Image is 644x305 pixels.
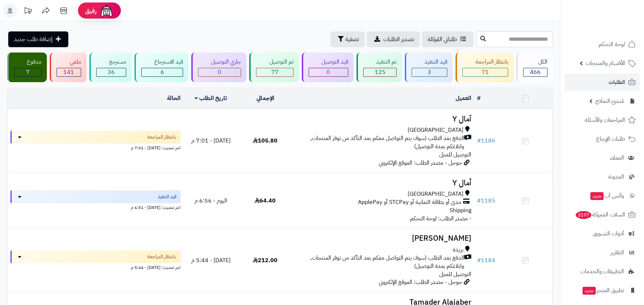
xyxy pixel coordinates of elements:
img: logo-2.png [595,19,637,34]
a: طلباتي المُوكلة [422,31,473,47]
div: قيد التوصيل [309,58,348,66]
a: ملغي 141 [48,52,88,82]
a: تم التوصيل 77 [248,52,300,82]
a: السلات المتروكة2197 [565,206,640,223]
span: المدونة [608,172,624,182]
span: مدى أو بطاقة ائتمانية أو STCPay أو ApplePay [358,198,461,206]
a: قيد التنفيذ 3 [403,52,454,82]
span: جوجل - مصدر الطلب: الموقع الإلكتروني [379,278,462,286]
a: أدوات التسويق [565,225,640,242]
span: 7 [26,68,30,76]
div: 125 [364,68,396,76]
div: 36 [97,68,126,76]
span: السلات المتروكة [575,210,625,220]
a: التطبيقات والخدمات [565,263,640,280]
span: بانتظار المراجعة [147,134,176,141]
h3: آمال Y [295,115,471,123]
img: ai-face.png [99,4,114,18]
div: الكل [523,58,547,66]
a: الإجمالي [256,94,274,102]
div: 141 [57,68,80,76]
span: الطلبات [609,77,625,87]
span: # [477,256,481,265]
a: التقارير [565,244,640,261]
span: المراجعات والأسئلة [585,115,625,125]
span: الأقسام والمنتجات [586,58,625,68]
span: تصفية [345,35,359,44]
h3: [PERSON_NAME] [295,234,471,242]
a: المدونة [565,168,640,185]
a: تحديثات المنصة [19,4,37,20]
div: 7 [14,68,41,76]
a: #1185 [477,196,495,205]
button: تصفية [330,31,365,47]
span: طلباتي المُوكلة [428,35,457,44]
td: - مصدر الطلب: لوحة التحكم [292,173,474,229]
span: لوحة التحكم [599,39,625,49]
span: 125 [375,68,385,76]
div: جاري التوصيل [198,58,241,66]
a: #1186 [477,136,495,145]
span: [GEOGRAPHIC_DATA] [408,190,463,198]
div: 3 [412,68,447,76]
span: 212.00 [253,256,277,265]
a: إضافة طلب جديد [8,31,68,47]
span: 77 [271,68,279,76]
span: العملاء [610,153,624,163]
a: #1184 [477,256,495,265]
span: التطبيقات والخدمات [580,266,624,276]
a: تصدير الطلبات [367,31,420,47]
span: تصدير الطلبات [383,35,414,44]
a: لوحة التحكم [565,36,640,53]
span: 141 [63,68,74,76]
span: إضافة طلب جديد [14,35,53,44]
a: الطلبات [565,74,640,91]
span: التقارير [610,247,624,257]
a: مدفوع 7 [6,52,48,82]
div: قيد التنفيذ [412,58,447,66]
a: الكل466 [515,52,554,82]
span: [DATE] - 7:01 م [191,136,231,145]
span: 0 [326,68,330,76]
div: تم التنفيذ [363,58,397,66]
span: # [477,136,481,145]
div: 0 [309,68,348,76]
a: طلبات الإرجاع [565,130,640,147]
span: قيد التنفيذ [158,193,176,200]
div: 71 [463,68,507,76]
div: تم التوصيل [256,58,293,66]
div: 77 [256,68,293,76]
span: أدوات التسويق [593,229,624,239]
span: 0 [218,68,221,76]
span: تطبيق المتجر [582,285,624,295]
span: 2197 [576,211,591,219]
a: تاريخ الطلب [195,94,227,102]
span: الدفع بعد الطلب (سوف يتم التواصل معكم بعد التأكد من توفر المنتجات, وابلاغكم بمدة التوصيل) [295,134,464,151]
div: اخر تحديث: [DATE] - 6:51 م [10,203,181,211]
span: التوصيل للمنزل [439,150,471,159]
span: التوصيل للمنزل [439,270,471,279]
span: وآتس آب [590,191,624,201]
a: الحالة [167,94,181,102]
span: 64.40 [255,196,276,205]
div: اخر تحديث: [DATE] - 5:44 م [10,263,181,271]
span: 105.80 [253,136,277,145]
span: [GEOGRAPHIC_DATA] [408,126,463,134]
span: رفيق [85,6,97,15]
a: تطبيق المتجرجديد [565,282,640,299]
div: قيد الاسترجاع [141,58,183,66]
span: جديد [590,192,604,200]
span: مُنشئ النماذج [595,96,624,106]
a: العملاء [565,149,640,166]
span: Shipping [449,206,471,215]
div: ملغي [56,58,81,66]
span: 3 [428,68,431,76]
div: مسترجع [96,58,126,66]
span: جوجل - مصدر الطلب: الموقع الإلكتروني [379,159,462,167]
span: 36 [108,68,115,76]
span: اليوم - 6:56 م [195,196,227,205]
a: المراجعات والأسئلة [565,111,640,129]
span: 71 [482,68,489,76]
a: جاري التوصيل 0 [190,52,248,82]
span: الدفع بعد الطلب (سوف يتم التواصل معكم بعد التأكد من توفر المنتجات, وابلاغكم بمدة التوصيل) [295,254,464,270]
